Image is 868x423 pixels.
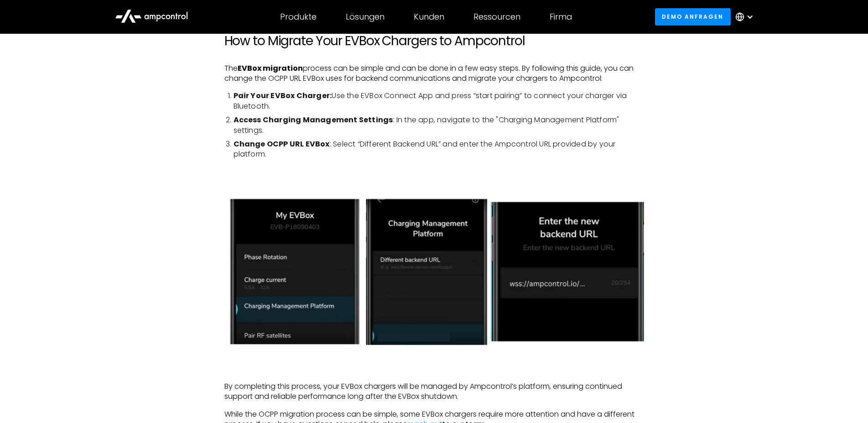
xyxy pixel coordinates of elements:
a: Demo anfragen [655,8,731,25]
div: Firma [550,12,572,22]
div: Produkte [280,12,317,22]
div: Kunden [414,12,444,22]
strong: Access Charging Management Settings [234,115,393,125]
li: Use the EVBox Connect App and press “start pairing” to connect your charger via Bluetooth. [234,91,644,111]
strong: EVBox migration [238,63,303,73]
li: : In the app, navigate to the "Charging Management Platform" settings. [234,115,644,136]
div: Ressourcen [473,12,520,22]
h2: How to Migrate Your EVBox Chargers to Ampcontrol [224,33,644,49]
strong: Pair Your EVBox Charger: [234,90,332,101]
p: The process can be simple and can be done in a few easy steps. By following this guide, you can c... [224,63,644,84]
img: How to change OCPP URL of EVBox charger and Everon [224,185,644,356]
div: Lösungen [346,12,385,22]
strong: Change OCPP URL EVBox [234,139,330,149]
p: By completing this process, your EVBox chargers will be managed by Ampcontrol’s platform, ensurin... [224,381,644,402]
li: : Select “Different Backend URL” and enter the Ampcontrol URL provided by your platform. [234,139,644,160]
